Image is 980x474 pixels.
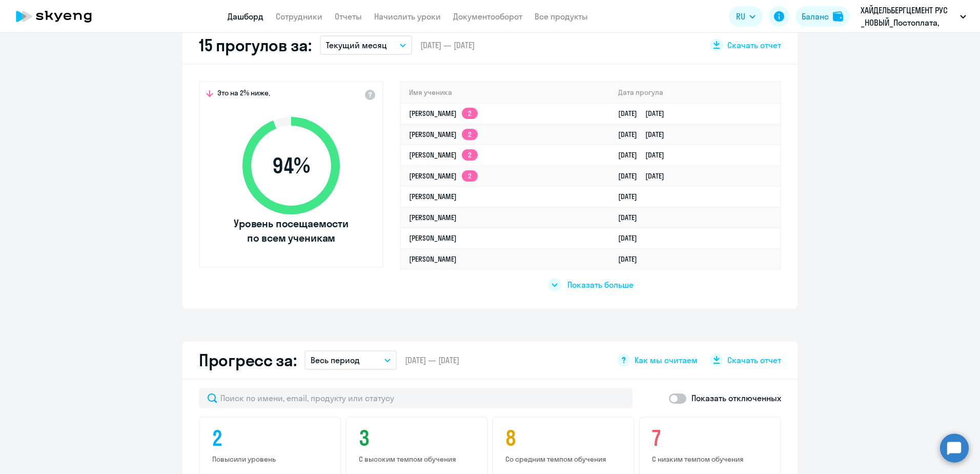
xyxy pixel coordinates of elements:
a: [DATE] [618,192,645,201]
h4: 8 [505,426,624,450]
a: [DATE][DATE] [618,130,672,139]
span: Как мы считаем [635,354,698,366]
span: Показать больше [567,279,634,290]
input: Поиск по имени, email, продукту или статусу [199,388,632,408]
button: ХАЙДЕЛЬБЕРГЦЕМЕНТ РУС _НОВЫЙ_Постоплата, ХАЙДЕЛЬБЕРГЦЕМЕНТ РУС, ООО [855,4,971,29]
button: Балансbalance [795,6,849,27]
a: [PERSON_NAME] [409,233,457,243]
a: [DATE][DATE] [618,171,672,181]
a: [PERSON_NAME] [409,192,457,201]
p: С высоким темпом обучения [359,455,478,464]
a: [DATE] [618,254,645,264]
span: 94 % [232,153,350,178]
a: Документооборот [453,11,522,22]
a: [PERSON_NAME]2 [409,171,478,181]
a: [DATE] [618,213,645,222]
span: [DATE] — [DATE] [405,354,459,366]
p: ХАЙДЕЛЬБЕРГЦЕМЕНТ РУС _НОВЫЙ_Постоплата, ХАЙДЕЛЬБЕРГЦЕМЕНТ РУС, ООО [861,4,956,29]
th: Дата прогула [610,82,780,103]
a: Начислить уроки [374,11,441,22]
a: [PERSON_NAME] [409,213,457,222]
p: Текущий месяц [326,39,387,51]
a: [PERSON_NAME]2 [409,109,478,118]
span: Это на 2% ниже, [217,88,270,101]
p: С низким темпом обучения [652,455,771,464]
app-skyeng-badge: 2 [462,129,478,140]
span: RU [736,10,745,23]
span: Уровень посещаемости по всем ученикам [232,216,350,245]
span: [DATE] — [DATE] [420,39,475,51]
button: Весь период [304,350,397,370]
app-skyeng-badge: 2 [462,170,478,182]
h4: 2 [212,426,331,450]
a: [DATE] [618,233,645,243]
button: Текущий месяц [320,35,412,55]
p: Повысили уровень [212,455,331,464]
p: Весь период [311,354,360,366]
h4: 3 [359,426,478,450]
p: Со средним темпом обучения [505,455,624,464]
a: Все продукты [535,11,588,22]
a: Дашборд [228,11,263,22]
p: Показать отключенных [691,392,781,404]
a: [PERSON_NAME] [409,254,457,264]
button: RU [729,6,763,27]
app-skyeng-badge: 2 [462,108,478,119]
div: Баланс [802,10,829,23]
a: [PERSON_NAME]2 [409,150,478,160]
a: [DATE][DATE] [618,109,672,118]
h2: 15 прогулов за: [199,35,312,55]
app-skyeng-badge: 2 [462,149,478,161]
a: [DATE][DATE] [618,150,672,160]
h4: 7 [652,426,771,450]
span: Скачать отчет [727,39,781,51]
img: balance [833,11,843,22]
th: Имя ученика [401,82,610,103]
a: [PERSON_NAME]2 [409,130,478,139]
a: Сотрудники [276,11,322,22]
a: Отчеты [335,11,362,22]
h2: Прогресс за: [199,350,296,370]
span: Скачать отчет [727,354,781,366]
